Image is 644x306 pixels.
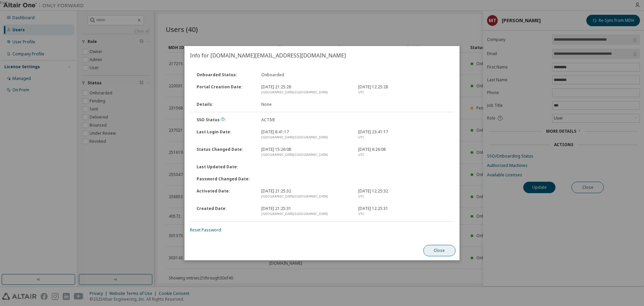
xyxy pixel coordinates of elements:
[193,72,257,78] div: Onboarded Status :
[358,90,447,95] div: UTC
[190,227,221,233] a: Reset Password
[358,211,447,217] div: UTC
[358,135,447,140] div: UTC
[354,188,451,199] div: [DATE] 12:25:32
[257,129,354,140] div: [DATE] 8:41:17
[193,164,257,170] div: Last Updated Date :
[257,72,354,78] div: Onboarded
[354,206,451,217] div: [DATE] 12:25:31
[423,245,455,256] button: Close
[261,152,350,158] div: [GEOGRAPHIC_DATA]/[GEOGRAPHIC_DATA]
[354,129,451,140] div: [DATE] 23:41:17
[261,194,350,199] div: [GEOGRAPHIC_DATA]/[GEOGRAPHIC_DATA]
[193,129,257,140] div: Last Login Date :
[193,102,257,107] div: Details :
[257,84,354,95] div: [DATE] 21:25:28
[358,152,447,158] div: UTC
[257,102,354,107] div: None
[193,147,257,158] div: Status Changed Date :
[257,188,354,199] div: [DATE] 21:25:32
[257,206,354,217] div: [DATE] 21:25:31
[261,90,350,95] div: [GEOGRAPHIC_DATA]/[GEOGRAPHIC_DATA]
[358,194,447,199] div: UTC
[184,46,460,65] h2: Info for [DOMAIN_NAME][EMAIL_ADDRESS][DOMAIN_NAME]
[261,211,350,217] div: [GEOGRAPHIC_DATA]/[GEOGRAPHIC_DATA]
[354,84,451,95] div: [DATE] 12:25:28
[193,84,257,95] div: Portal Creation Date :
[193,176,257,182] div: Password Changed Date :
[261,135,350,140] div: [GEOGRAPHIC_DATA]/[GEOGRAPHIC_DATA]
[193,206,257,217] div: Created Date :
[354,147,451,158] div: [DATE] 6:26:08
[193,188,257,199] div: Activated Date :
[257,147,354,158] div: [DATE] 15:26:08
[257,117,354,123] div: ACTIVE
[193,117,257,123] div: SSO Status :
